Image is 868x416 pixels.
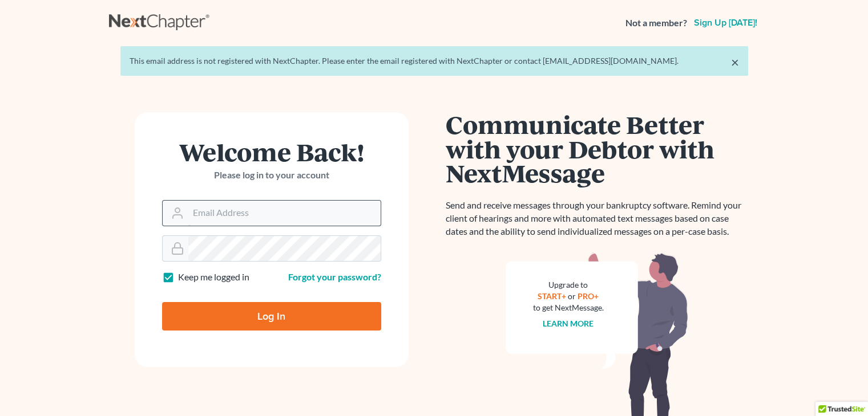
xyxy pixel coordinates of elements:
label: Keep me logged in [178,271,249,284]
div: This email address is not registered with NextChapter. Please enter the email registered with Nex... [130,55,739,67]
h1: Communicate Better with your Debtor with NextMessage [446,112,748,185]
a: Sign up [DATE]! [692,18,760,27]
div: Upgrade to [533,279,604,291]
a: PRO+ [578,291,599,301]
a: Learn more [543,319,594,328]
a: START+ [538,291,566,301]
div: to get NextMessage. [533,302,604,313]
input: Email Address [188,201,381,226]
span: or [568,291,576,301]
p: Send and receive messages through your bankruptcy software. Remind your client of hearings and mo... [446,199,748,238]
h1: Welcome Back! [162,140,381,164]
a: × [731,55,739,69]
input: Log In [162,302,381,331]
a: Forgot your password? [288,271,381,282]
strong: Not a member? [625,17,687,30]
p: Please log in to your account [162,169,381,182]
